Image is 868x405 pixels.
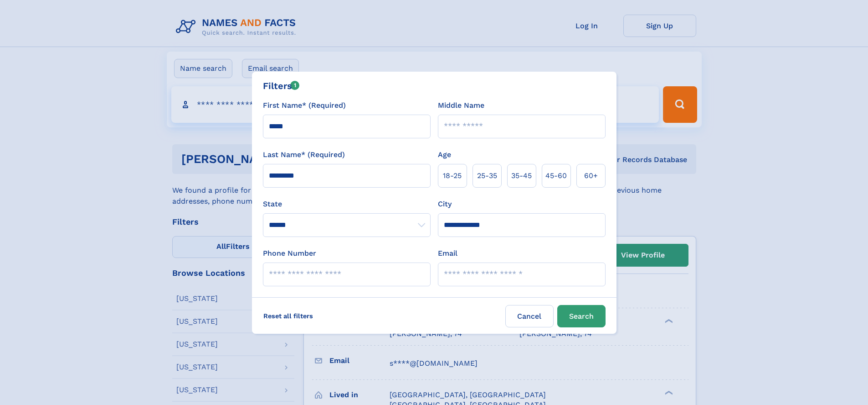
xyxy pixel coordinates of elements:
label: Reset all filters [257,305,319,327]
label: First Name* (Required) [263,100,346,111]
label: City [438,199,452,210]
label: Age [438,149,451,160]
span: 35‑45 [511,170,532,181]
span: 60+ [584,170,598,181]
div: Filters [263,79,300,93]
button: Search [557,305,606,327]
label: Last Name* (Required) [263,149,345,160]
span: 18‑25 [443,170,462,181]
label: Phone Number [263,248,316,259]
label: Email [438,248,457,259]
label: Middle Name [438,100,484,111]
label: State [263,199,431,210]
span: 25‑35 [477,170,497,181]
label: Cancel [505,305,554,327]
span: 45‑60 [545,170,567,181]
